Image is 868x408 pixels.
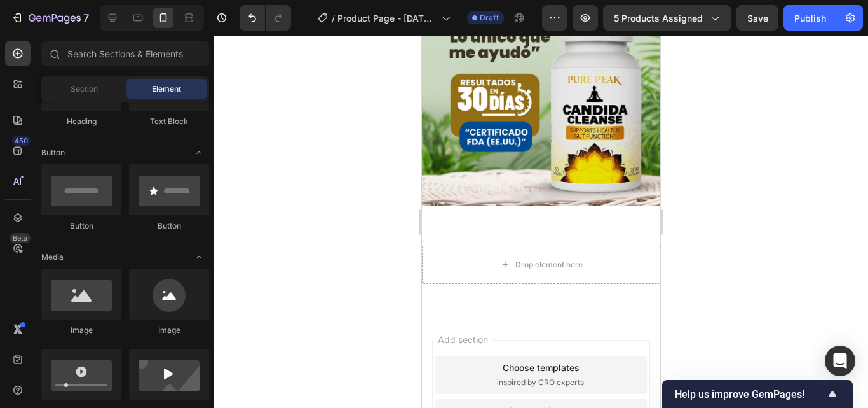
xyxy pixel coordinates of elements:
[41,41,209,66] input: Search Sections & Elements
[337,11,437,25] span: Product Page - [DATE] 02:37:45
[422,36,660,408] iframe: Design area
[747,13,768,24] span: Save
[825,346,855,376] div: Open Intercom Messenger
[152,83,181,95] span: Element
[189,247,209,267] span: Toggle open
[10,233,31,243] div: Beta
[5,5,95,31] button: 7
[129,116,209,127] div: Text Block
[794,11,826,25] div: Publish
[783,5,837,31] button: Publish
[675,388,825,400] span: Help us improve GemPages!
[129,325,209,336] div: Image
[41,116,121,127] div: Heading
[41,251,64,263] span: Media
[71,83,98,95] span: Section
[83,10,89,25] p: 7
[189,143,209,163] span: Toggle open
[41,220,121,232] div: Button
[41,325,121,336] div: Image
[41,147,65,158] span: Button
[240,5,291,31] div: Undo/Redo
[480,12,499,24] span: Draft
[332,11,335,25] span: /
[86,369,153,382] div: Generate layout
[736,5,778,31] button: Save
[675,386,840,402] button: Show survey - Help us improve GemPages!
[12,136,31,146] div: 450
[603,5,731,31] button: 5 products assigned
[614,11,703,25] span: 5 products assigned
[129,220,209,232] div: Button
